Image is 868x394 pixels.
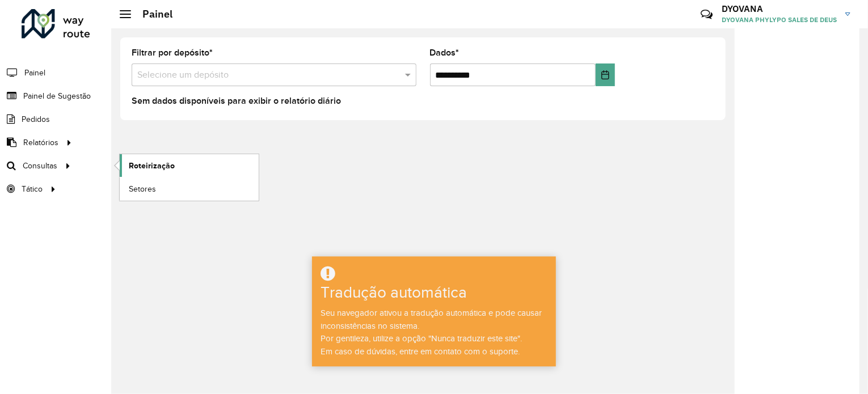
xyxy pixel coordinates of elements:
[129,185,156,193] font: Setores
[142,7,172,20] font: Painel
[120,154,259,177] a: Roteirização
[321,284,467,302] font: Tradução automática
[722,15,837,24] font: DYOVANA PHYLYPO SALES DE DEUS
[120,177,259,200] a: Setores
[132,48,209,57] font: Filtrar por depósito
[321,347,520,356] font: Em caso de dúvidas, entre em contato com o suporte.
[23,162,57,170] font: Consultas
[129,161,175,170] font: Roteirização
[132,96,341,105] font: Sem dados disponíveis para exibir o relatório diário
[22,185,43,193] font: Tático
[596,63,615,86] button: Escolha a data
[23,138,58,147] font: Relatórios
[430,48,456,57] font: Dados
[24,69,45,77] font: Painel
[22,115,50,124] font: Pedidos
[722,3,763,14] font: DYOVANA
[321,308,542,331] font: Seu navegador ativou a tradução automática e pode causar inconsistências no sistema.
[23,92,91,100] font: Painel de Sugestão
[321,334,522,343] font: Por gentileza, utilize a opção "Nunca traduzir este site".
[694,2,719,27] a: Contato Rápido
